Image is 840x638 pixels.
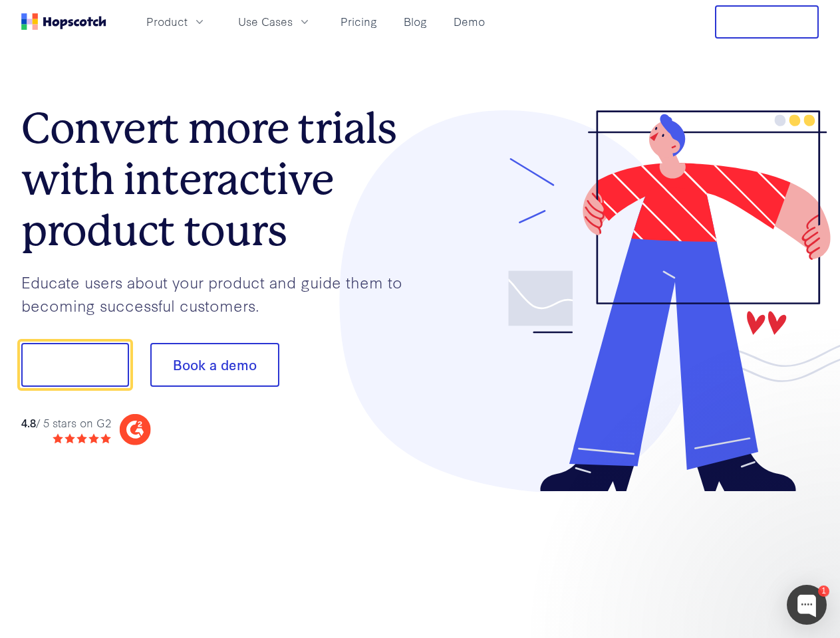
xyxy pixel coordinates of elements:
a: Home [21,13,106,30]
h1: Convert more trials with interactive product tours [21,103,420,256]
div: 1 [818,585,829,597]
button: Book a demo [150,343,279,387]
a: Demo [448,11,490,33]
button: Free Trial [715,5,819,39]
button: Use Cases [230,11,319,33]
a: Pricing [335,11,382,33]
button: Product [138,11,214,33]
p: Educate users about your product and guide them to becoming successful customers. [21,270,420,316]
div: / 5 stars on G2 [21,415,111,431]
span: Use Cases [238,13,293,30]
a: Blog [398,11,432,33]
span: Product [146,13,188,30]
strong: 4.8 [21,415,36,430]
button: Show me! [21,343,129,387]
